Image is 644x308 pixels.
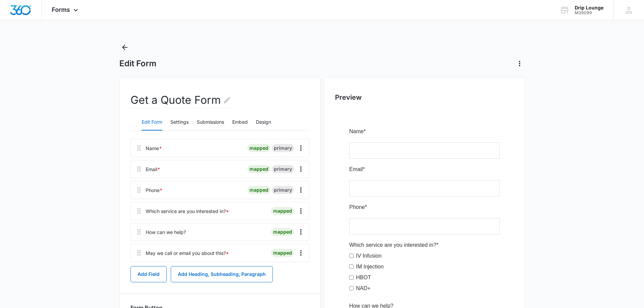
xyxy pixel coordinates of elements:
button: Overflow Menu [295,227,306,237]
div: mapped [271,207,294,215]
span: Phone [3,80,19,86]
div: Which service are you interested in? [146,208,229,215]
div: primary [272,144,294,152]
span: How can we help? [3,179,48,185]
span: May we call or email you about this? [3,226,91,231]
button: Add Field [130,266,167,282]
div: mapped [247,186,270,194]
button: Embed [232,114,248,131]
button: Submit [3,268,79,283]
div: mapped [271,228,294,236]
button: Overflow Menu [295,185,306,195]
div: primary [272,165,294,173]
button: Overflow Menu [295,164,306,174]
button: Edit Form [142,114,162,131]
div: primary [272,186,294,194]
button: Overflow Menu [295,206,306,216]
label: NAD+ [10,160,25,168]
h2: Preview [335,92,514,102]
button: Design [256,114,271,131]
h1: Edit Form [119,58,157,69]
div: How can we help? [146,229,186,236]
label: HBOT [10,149,25,158]
span: Which service are you interested in? [3,118,91,124]
span: Email [3,42,17,48]
button: Overflow Menu [295,247,306,258]
span: Submit [32,273,49,278]
label: IM Injection [10,139,38,147]
div: mapped [247,165,270,173]
div: Email [146,166,160,173]
div: mapped [247,144,270,152]
button: Add Heading, Subheading, Paragraph [171,266,273,282]
button: Submissions [197,114,224,131]
div: account id [575,10,603,15]
button: Back [119,42,130,53]
div: Name [146,145,162,152]
button: Settings [170,114,189,131]
span: Name [3,4,18,10]
label: IV Infusion [10,128,36,136]
div: mapped [271,249,294,257]
div: account name [575,5,603,10]
div: May we call or email you about this? [146,250,229,257]
span: Forms [52,6,70,13]
div: Phone [146,187,163,194]
button: Edit Form Name [223,92,231,108]
button: Actions [514,58,525,69]
small: You agree to receive future emails and understand you may opt-out at any time [3,250,154,262]
h2: Get a Quote Form [130,92,231,109]
button: Overflow Menu [295,143,306,153]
